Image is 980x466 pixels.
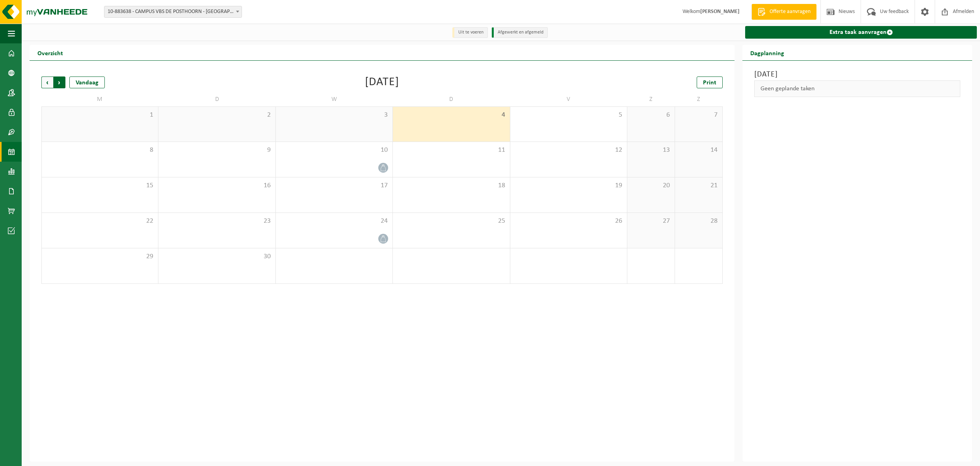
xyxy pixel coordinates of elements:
[280,217,389,226] span: 24
[46,181,154,190] span: 15
[69,76,105,88] div: Vandaag
[679,217,718,226] span: 28
[104,6,242,17] span: 10-883638 - CAMPUS VBS DE POSTHOORN - WEVELGEM
[703,80,716,86] span: Print
[158,92,275,106] td: D
[452,27,488,38] li: Uit te voeren
[631,111,671,119] span: 6
[742,45,792,60] h2: Dagplanning
[162,252,271,261] span: 30
[162,146,271,155] span: 9
[631,146,671,155] span: 13
[492,27,548,38] li: Afgewerkt en afgemeld
[679,146,718,155] span: 14
[397,146,506,155] span: 11
[514,146,623,155] span: 12
[46,111,154,119] span: 1
[745,26,977,39] a: Extra taak aanvragen
[41,76,53,88] span: Vorige
[627,92,675,106] td: Z
[280,146,389,155] span: 10
[54,76,65,88] span: Volgende
[700,9,740,15] strong: [PERSON_NAME]
[397,111,506,119] span: 4
[675,92,723,106] td: Z
[754,80,960,97] div: Geen geplande taken
[697,76,723,88] a: Print
[104,6,242,18] span: 10-883638 - CAMPUS VBS DE POSTHOORN - WEVELGEM
[631,181,671,190] span: 20
[365,76,399,88] div: [DATE]
[276,92,393,106] td: W
[162,217,271,226] span: 23
[280,111,389,119] span: 3
[46,217,154,226] span: 22
[768,8,813,16] span: Offerte aanvragen
[514,217,623,226] span: 26
[30,45,71,60] h2: Overzicht
[514,181,623,190] span: 19
[397,181,506,190] span: 18
[631,217,671,226] span: 27
[162,181,271,190] span: 16
[510,92,627,106] td: V
[751,4,816,20] a: Offerte aanvragen
[46,252,154,261] span: 29
[679,181,718,190] span: 21
[754,69,960,80] h3: [DATE]
[46,146,154,155] span: 8
[162,111,271,119] span: 2
[397,217,506,226] span: 25
[41,92,158,106] td: M
[514,111,623,119] span: 5
[679,111,718,119] span: 7
[280,181,389,190] span: 17
[393,92,510,106] td: D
